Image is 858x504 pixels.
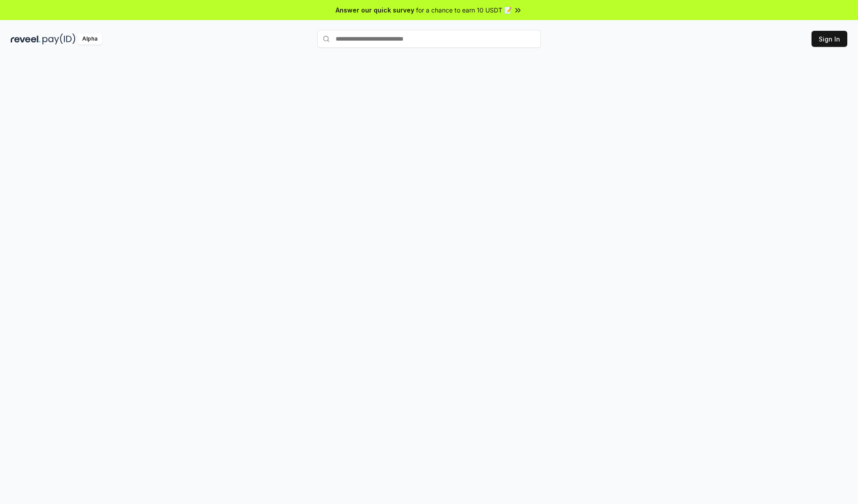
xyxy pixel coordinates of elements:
span: for a chance to earn 10 USDT 📝 [416,5,512,15]
span: Answer our quick survey [336,5,414,15]
img: pay_id [42,33,76,45]
button: Sign In [812,31,847,47]
div: Alpha [77,33,102,45]
img: reveel_dark [11,33,41,45]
